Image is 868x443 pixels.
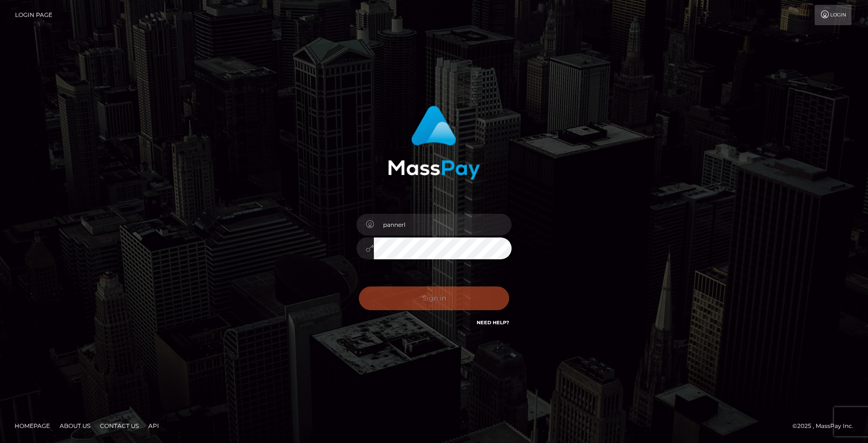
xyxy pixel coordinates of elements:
input: Username... [374,214,512,236]
a: API [145,418,163,433]
a: Homepage [11,418,54,433]
a: Need Help? [477,319,509,326]
div: © 2025 , MassPay Inc. [792,421,861,431]
a: Login Page [15,5,52,25]
a: Login [815,5,852,25]
a: Contact Us [96,418,143,433]
a: About Us [56,418,94,433]
img: MassPay Login [388,106,480,180]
